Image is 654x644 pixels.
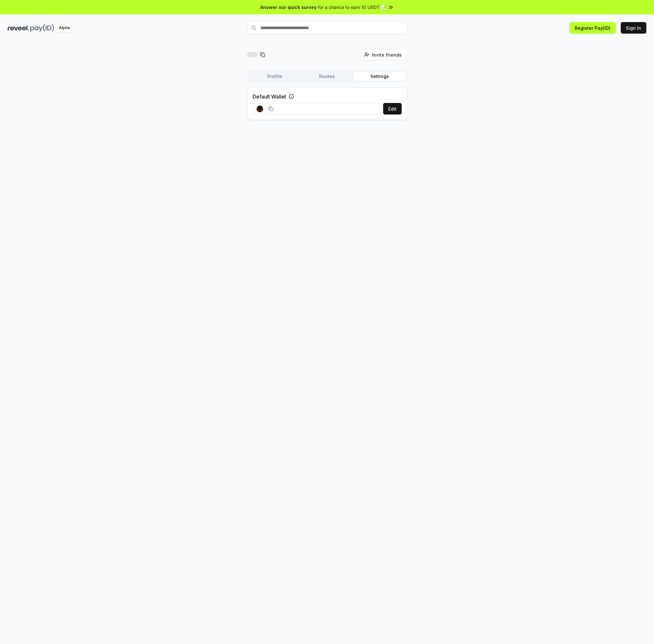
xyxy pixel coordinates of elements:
button: Register Pay(ID) [570,22,616,34]
button: Sign In [621,22,646,34]
img: reveel_dark [8,24,29,32]
button: Invite friends [359,49,407,60]
span: Answer our quick survey [260,4,317,11]
button: Profile [248,72,301,81]
button: Routes [301,72,353,81]
div: Alpha [55,24,73,32]
span: Invite friends [372,51,402,58]
span: for a chance to earn 10 USDT 📝 [318,4,386,11]
img: pay_id [30,24,54,32]
button: Edit [383,103,402,114]
button: Settings [353,72,406,81]
label: Default Wallet [253,93,286,100]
